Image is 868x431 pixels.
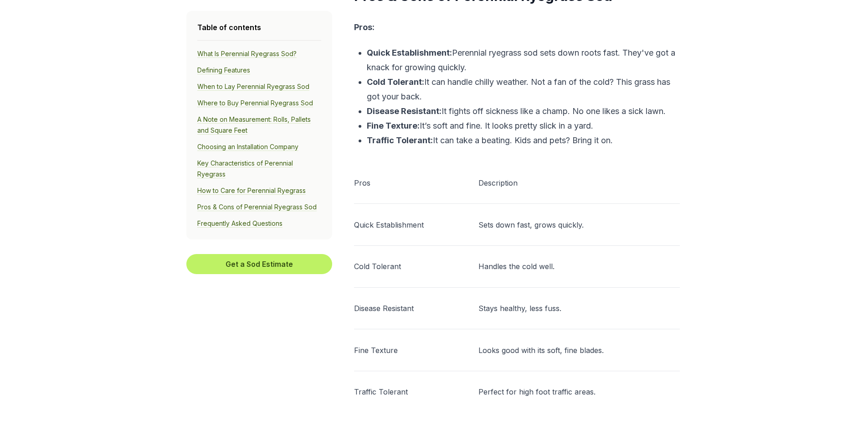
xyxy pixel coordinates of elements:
b: Disease Resistant: [367,106,442,116]
p: Fine Texture [354,345,467,356]
a: What Is Perennial Ryegrass Sod? [197,50,297,58]
p: Perfect for high foot traffic areas. [478,386,680,397]
p: Traffic Tolerant [354,386,467,397]
a: How to Care for Perennial Ryegrass [197,187,306,195]
p: It can take a beating. Kids and pets? Bring it on. [367,133,680,148]
b: Cold Tolerant: [367,77,424,87]
p: Looks good with its soft, fine blades. [478,345,680,356]
b: Pros: [354,22,375,32]
p: Disease Resistant [354,303,467,314]
p: Description [478,177,680,188]
p: Perennial ryegrass sod sets down roots fast. They've got a knack for growing quickly. [367,46,680,75]
a: Defining Features [197,66,250,74]
p: Pros [354,177,467,188]
b: Fine Texture: [367,121,420,130]
p: Stays healthy, less fuss. [478,303,680,314]
p: Handles the cold well. [478,261,680,272]
b: Traffic Tolerant: [367,135,433,145]
a: Where to Buy Perennial Ryegrass Sod [197,99,313,107]
a: When to Lay Perennial Ryegrass Sod [197,83,309,91]
a: Pros & Cons of Perennial Ryegrass Sod [197,203,317,211]
p: It can handle chilly weather. Not a fan of the cold? This grass has got your back. [367,75,680,104]
a: Key Characteristics of Perennial Ryegrass [197,159,293,178]
a: A Note on Measurement: Rolls, Pallets and Square Feet [197,115,311,135]
button: Get a Sod Estimate [186,254,332,274]
a: Frequently Asked Questions [197,219,282,228]
p: Sets down fast, grows quickly. [478,219,680,230]
b: Quick Establishment: [367,48,452,57]
p: Cold Tolerant [354,261,467,272]
a: Choosing an Installation Company [197,143,298,151]
p: It’s soft and fine. It looks pretty slick in a yard. [367,119,680,133]
h4: Table of contents [197,22,321,33]
p: Quick Establishment [354,219,467,230]
p: It fights off sickness like a champ. No one likes a sick lawn. [367,104,680,119]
